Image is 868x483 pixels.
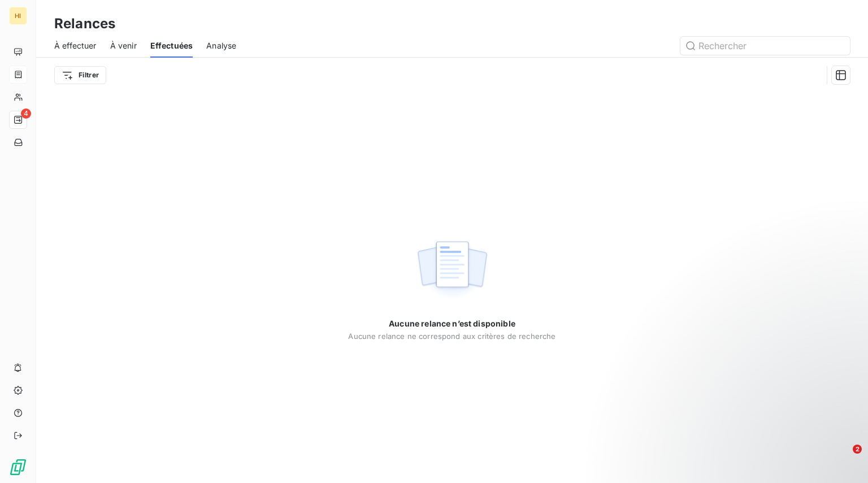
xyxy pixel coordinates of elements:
img: empty state [416,235,488,305]
span: Aucune relance n’est disponible [389,318,515,329]
span: 4 [21,108,31,119]
a: 4 [9,111,27,129]
span: Aucune relance ne correspond aux critères de recherche [348,332,555,341]
iframe: Intercom live chat [830,445,857,472]
img: Logo LeanPay [9,458,27,476]
span: 2 [853,445,862,454]
h3: Relances [54,14,115,34]
span: À effectuer [54,40,97,51]
div: HI [9,7,27,25]
span: À venir [110,40,137,51]
button: Filtrer [54,66,106,84]
span: Analyse [206,40,236,51]
iframe: Intercom notifications message [642,373,868,452]
input: Rechercher [680,37,850,55]
span: Effectuées [150,40,193,51]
